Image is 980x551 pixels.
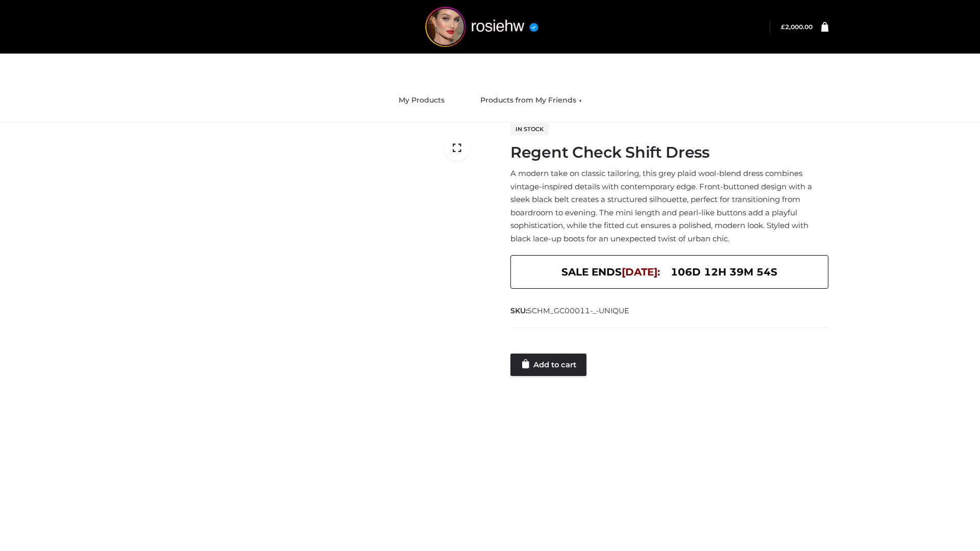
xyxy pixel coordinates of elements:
[510,305,630,317] span: SKU:
[510,167,828,245] p: A modern take on classic tailoring, this grey plaid wool-blend dress combines vintage-inspired de...
[622,266,660,278] span: [DATE]:
[405,7,558,47] img: rosiehw
[527,306,629,315] span: SCHM_GC00011-_-UNIQUE
[781,23,813,31] a: £2,000.00
[473,89,590,112] a: Products from My Friends
[391,89,452,112] a: My Products
[781,23,785,31] span: £
[510,255,828,289] div: SALE ENDS
[510,123,549,135] span: In stock
[510,354,586,376] a: Add to cart
[781,23,813,31] bdi: 2,000.00
[510,143,828,162] h1: Regent Check Shift Dress
[671,263,777,281] span: 106d 12h 39m 54s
